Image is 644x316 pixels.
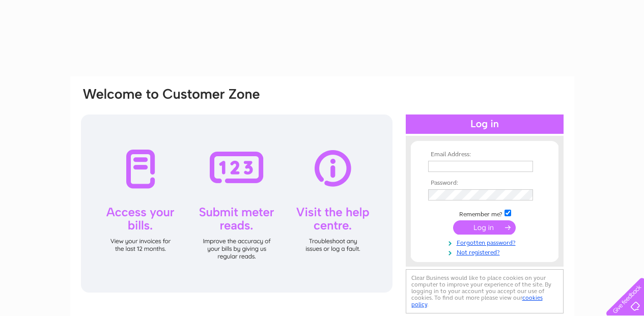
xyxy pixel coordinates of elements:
[453,220,516,235] input: Submit
[428,247,544,256] a: Not registered?
[426,180,544,187] th: Password:
[411,294,543,308] a: cookies policy
[428,237,544,247] a: Forgotten password?
[406,269,564,313] div: Clear Business would like to place cookies on your computer to improve your experience of the sit...
[426,208,544,218] td: Remember me?
[426,151,544,158] th: Email Address:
